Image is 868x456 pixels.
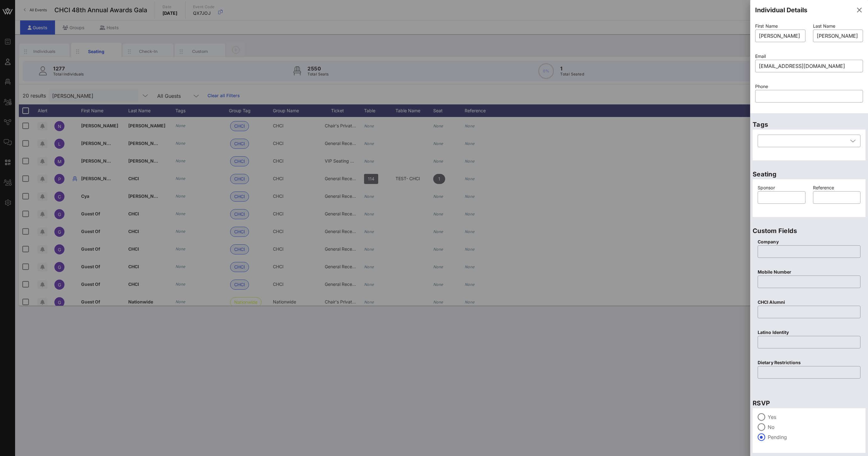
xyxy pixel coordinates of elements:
[753,169,865,179] p: Seating
[768,424,860,430] label: No
[768,414,860,420] label: Yes
[758,299,860,306] p: CHCI Alumni
[755,23,805,30] p: First Name
[753,120,865,130] p: Tags
[758,269,860,275] p: Mobile Number
[768,434,860,440] label: Pending
[753,398,865,408] p: RSVP
[755,53,863,60] p: Email
[758,238,860,245] p: Company
[813,23,863,30] p: Last Name
[755,5,807,15] div: Individual Details
[813,184,861,191] p: Reference
[753,226,865,236] p: Custom Fields
[758,184,805,191] p: Sponsor
[755,83,863,90] p: Phone
[758,359,860,366] p: Dietary Restrictions
[758,329,860,336] p: Latino Identity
